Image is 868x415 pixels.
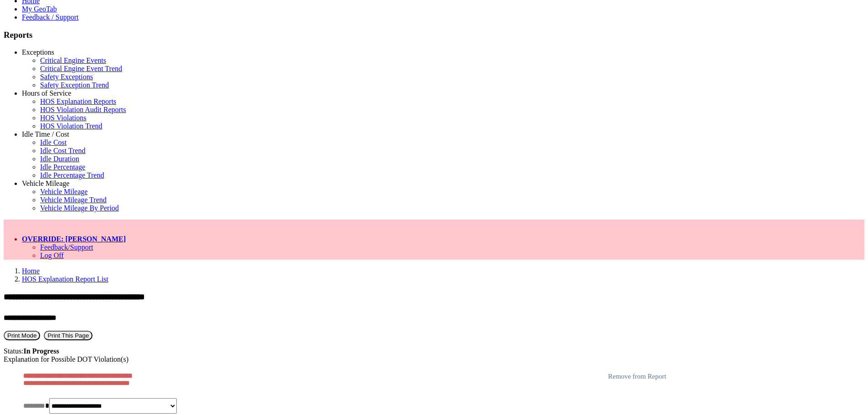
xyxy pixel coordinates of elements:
a: Idle Cost Trend [40,147,86,154]
a: Hours of Service [22,89,71,97]
a: Safety Exception Trend [40,81,109,89]
a: Critical Engine Events [40,56,106,64]
a: HOS Explanation Report List [22,275,108,283]
a: HOS Violations [40,114,86,122]
a: HOS Violation Audit Reports [40,106,126,113]
button: Remove from Report [606,372,669,381]
a: HOS Explanation Reports [40,97,116,105]
a: Idle Percentage [40,163,85,171]
a: OVERRIDE: [PERSON_NAME] [22,235,126,243]
a: Feedback / Support [22,13,78,21]
a: Idle Duration [40,155,79,163]
a: Safety Exceptions [40,73,93,81]
h3: Reports [4,30,864,40]
a: Vehicle Mileage By Period [40,204,119,212]
a: Vehicle Mileage Trend [40,196,107,204]
button: Print Mode [4,331,40,340]
a: HOS Violation Trend [40,122,103,130]
a: My GeoTab [22,5,57,13]
button: Print This Page [44,331,92,340]
a: Feedback/Support [40,243,93,251]
a: Exceptions [22,48,54,56]
div: Status: [4,347,864,355]
a: Critical Engine Event Trend [40,65,122,72]
strong: In Progress [24,347,59,355]
a: Idle Time / Cost [22,130,69,138]
a: Home [22,267,40,275]
a: Idle Percentage Trend [40,171,104,179]
a: Vehicle Mileage [22,179,69,187]
a: Log Off [40,251,64,259]
a: Vehicle Mileage [40,188,87,195]
div: Explanation for Possible DOT Violation(s) [4,355,864,364]
a: Idle Cost [40,138,67,146]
